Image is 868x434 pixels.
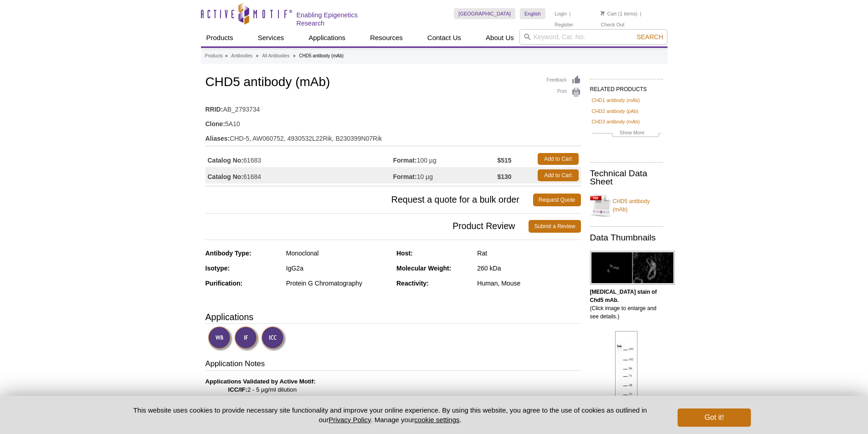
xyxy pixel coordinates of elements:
[590,251,675,285] img: Chd5 antibody (mAb) tested by immunofluorescence.
[205,265,230,272] strong: Isotype:
[205,310,581,324] h3: Applications
[520,8,545,19] a: English
[205,120,226,128] strong: Clone:
[477,279,580,287] div: Human, Mouse
[393,151,498,167] td: 100 µg
[592,107,639,115] a: CHD2 antibody (pAb)
[497,156,511,164] strong: $515
[529,220,580,233] a: Submit a Review
[601,21,624,28] a: Check Out
[396,250,413,257] strong: Host:
[590,234,663,242] h2: Data Thumbnails
[205,75,581,91] h1: CHD5 antibody (mAb)
[205,378,316,385] b: Applications Validated by Active Motif:
[234,326,259,351] img: Immunofluorescence Validated
[454,8,515,19] a: [GEOGRAPHIC_DATA]
[205,220,529,233] span: Product Review
[205,52,223,60] a: Products
[262,52,289,60] a: All Antibodies
[569,8,570,19] li: |
[205,134,230,143] strong: Aliases:
[538,169,579,181] a: Add to Cart
[208,156,244,164] strong: Catalog No:
[396,265,451,272] strong: Molecular Weight:
[601,11,605,15] img: Your Cart
[601,8,637,19] li: (1 items)
[590,192,663,219] a: CHD5 antibody (mAb)
[480,29,519,46] a: About Us
[538,153,579,165] a: Add to Cart
[205,129,581,143] td: CHD-5, AW060752, 4930532L22Rik, B230399N07Rik
[477,264,580,272] div: 260 kDa
[205,194,533,206] span: Request a quote for a bulk order
[205,358,581,371] h3: Application Notes
[205,100,581,114] td: AB_2793734
[205,151,393,167] td: 61683
[533,194,581,206] a: Request Quote
[497,173,511,181] strong: $130
[293,53,296,58] li: »
[547,87,581,97] a: Print
[592,96,640,104] a: CHD1 antibody (mAb)
[547,75,581,85] a: Feedback
[634,33,666,41] button: Search
[297,11,387,27] h2: Enabling Epigenetics Research
[592,128,661,139] a: Show More
[299,53,344,58] li: CHD5 antibody (mAb)
[365,29,408,46] a: Resources
[393,167,498,184] td: 10 µg
[555,21,573,28] a: Register
[205,105,223,113] strong: RRID:
[592,117,640,126] a: CHD3 antibody (mAb)
[414,416,459,424] button: cookie settings
[231,52,252,60] a: Antibodies
[590,288,663,321] p: (Click image to enlarge and see details.)
[601,10,616,17] a: Cart
[590,79,663,95] h2: RELATED PRODUCTS
[225,53,228,58] li: »
[678,408,750,427] button: Got it!
[393,173,417,181] strong: Format:
[261,326,286,351] img: Immunocytochemistry Validated
[477,249,580,257] div: Rat
[640,8,642,19] li: |
[286,279,390,287] div: Protein G Chromatography
[303,29,351,46] a: Applications
[228,386,248,393] strong: ICC/IF:
[422,29,467,46] a: Contact Us
[208,326,233,351] img: Western Blot Validated
[252,29,290,46] a: Services
[329,416,370,424] a: Privacy Policy
[208,173,244,181] strong: Catalog No:
[393,156,417,164] strong: Format:
[615,331,637,402] img: Chd5 antibody (mAb) tested by Western blot.
[205,280,243,287] strong: Purification:
[519,29,668,45] input: Keyword, Cat. No.
[205,114,581,129] td: 5A10
[555,10,567,17] a: Login
[590,289,657,303] b: [MEDICAL_DATA] stain of Chd5 mAb.
[201,29,239,46] a: Products
[396,280,429,287] strong: Reactivity:
[118,405,663,424] p: This website uses cookies to provide necessary site functionality and improve your online experie...
[286,264,390,272] div: IgG2a
[637,33,663,41] span: Search
[286,249,390,257] div: Monoclonal
[205,250,252,257] strong: Antibody Type:
[256,53,259,58] li: »
[590,169,663,186] h2: Technical Data Sheet
[205,167,393,184] td: 61684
